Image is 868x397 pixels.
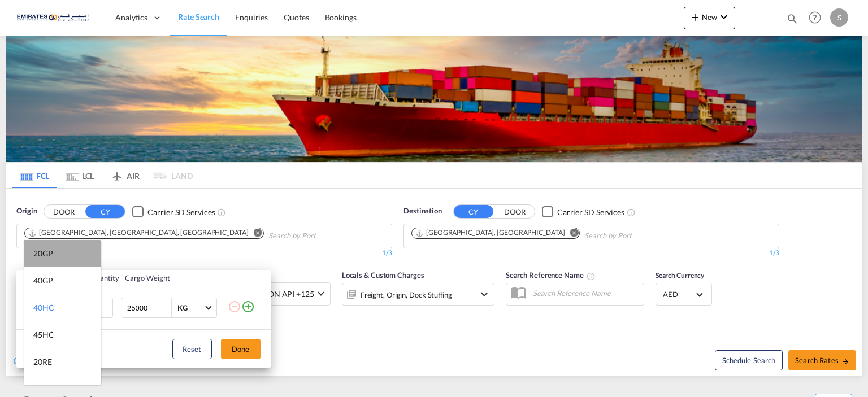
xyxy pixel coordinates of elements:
div: 20RE [33,356,52,368]
div: 40HC [33,302,54,313]
div: 45HC [33,329,54,341]
div: 20GP [33,248,53,259]
div: 40GP [33,275,53,286]
div: 40RE [33,383,52,395]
